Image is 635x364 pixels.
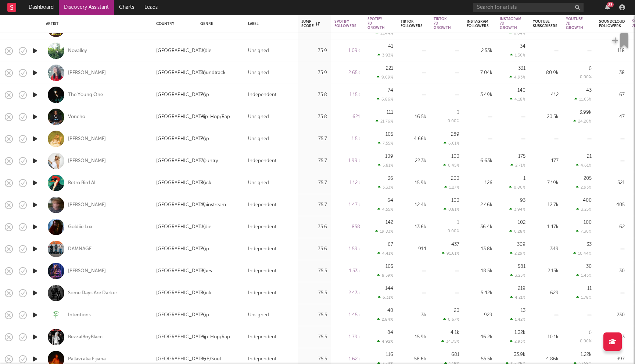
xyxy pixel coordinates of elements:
[509,229,525,234] div: 0.28 %
[467,267,492,276] div: 18.5k
[401,311,426,320] div: 3k
[510,163,525,168] div: 2.71 %
[573,119,592,124] div: 24.20 %
[385,286,393,291] div: 144
[248,22,290,26] div: Label
[248,267,276,276] div: Independent
[576,163,592,168] div: 4.61 %
[584,176,592,181] div: 205
[248,47,269,55] div: Unsigned
[301,157,327,165] div: 75.7
[156,179,206,188] div: [GEOGRAPHIC_DATA]
[301,311,327,320] div: 75.5
[442,251,459,256] div: 91.61 %
[301,201,327,210] div: 75.7
[599,267,625,276] div: 30
[599,223,625,232] div: 62
[454,308,459,313] div: 20
[156,333,206,342] div: [GEOGRAPHIC_DATA]
[248,179,269,188] div: Unsigned
[334,289,360,298] div: 2.43k
[467,179,492,188] div: 126
[200,47,211,55] div: Indie
[517,88,525,93] div: 140
[533,267,559,276] div: 2.13k
[200,179,211,188] div: Rock
[200,223,211,232] div: Indie
[533,223,559,232] div: 1.47k
[334,245,360,254] div: 1.59k
[200,135,209,143] div: Pop
[334,201,360,210] div: 1.47k
[68,202,106,208] a: [PERSON_NAME]
[467,19,489,28] div: Instagram Followers
[583,198,592,203] div: 400
[68,158,106,164] div: [PERSON_NAME]
[467,333,492,342] div: 46.2k
[533,333,559,342] div: 10.1k
[301,91,327,99] div: 75.8
[334,91,360,99] div: 1.15k
[401,19,423,28] div: Tiktok Followers
[156,157,206,165] div: [GEOGRAPHIC_DATA]
[451,242,459,247] div: 437
[156,135,206,143] div: [GEOGRAPHIC_DATA]
[444,207,459,212] div: 0.81 %
[533,113,559,121] div: 20.5k
[200,245,209,254] div: Pop
[514,352,525,357] div: 33.9k
[68,48,87,54] a: Novalley
[587,154,592,159] div: 21
[68,136,106,142] a: [PERSON_NAME]
[467,355,492,364] div: 55.5k
[68,268,106,274] a: [PERSON_NAME]
[248,157,276,165] div: Independent
[451,198,459,203] div: 100
[387,308,393,313] div: 40
[444,141,459,146] div: 6.61 %
[248,245,276,254] div: Independent
[533,91,559,99] div: 412
[518,66,525,71] div: 331
[334,19,356,28] div: Spotify Followers
[510,295,525,300] div: 4.21 %
[451,330,459,335] div: 4.1k
[401,333,426,342] div: 15.9k
[533,289,559,298] div: 629
[377,251,393,256] div: 4.41 %
[248,289,276,298] div: Independent
[533,157,559,165] div: 477
[587,286,592,291] div: 11
[301,19,320,28] div: Jump Score
[156,113,206,121] div: [GEOGRAPHIC_DATA]
[68,92,103,98] a: The Young One
[301,289,327,298] div: 75.5
[334,69,360,77] div: 2.65k
[444,185,459,190] div: 1.27 %
[509,185,525,190] div: 0.80 %
[510,251,525,256] div: 2.29 %
[467,245,492,254] div: 13.8k
[580,75,592,79] div: 0.00 %
[443,163,459,168] div: 0.45 %
[387,110,393,115] div: 111
[467,157,492,165] div: 6.63k
[533,179,559,188] div: 7.19k
[520,198,525,203] div: 93
[451,132,459,137] div: 289
[377,273,393,278] div: 8.59 %
[68,246,92,252] div: DAMNAGE
[456,110,459,115] div: 0
[68,70,106,76] div: [PERSON_NAME]
[334,355,360,364] div: 1.62k
[388,44,393,49] div: 41
[334,135,360,143] div: 1.5k
[68,312,91,318] a: Intentions
[584,220,592,225] div: 100
[388,242,393,247] div: 67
